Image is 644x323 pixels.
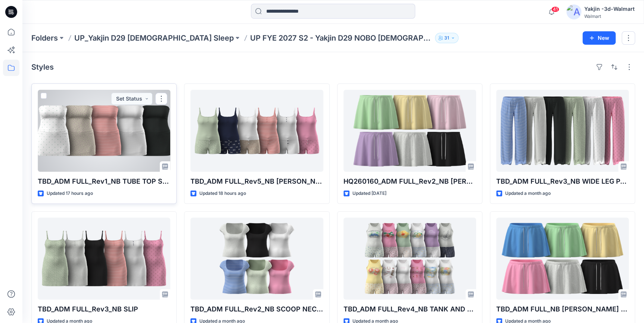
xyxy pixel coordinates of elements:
[190,176,323,187] p: TBD_ADM FULL_Rev5_NB [PERSON_NAME] SET
[435,33,458,43] button: 31
[190,90,323,172] a: TBD_ADM FULL_Rev5_NB CAMI BOXER SET
[31,33,58,43] a: Folders
[343,218,476,300] a: TBD_ADM FULL_Rev4_NB TANK AND BOXER SET
[38,304,170,314] p: TBD_ADM FULL_Rev3_NB SLIP
[343,304,476,314] p: TBD_ADM FULL_Rev4_NB TANK AND BOXER SET
[38,218,170,300] a: TBD_ADM FULL_Rev3_NB SLIP
[31,63,54,72] h4: Styles
[505,190,551,197] p: Updated a month ago
[74,33,234,43] a: UP_Yakjin D29 [DEMOGRAPHIC_DATA] Sleep
[584,13,635,19] div: Walmart
[444,34,449,42] p: 31
[584,4,635,13] div: Yakjin -3d-Walmart
[47,190,93,197] p: Updated 17 hours ago
[496,304,629,314] p: TBD_ADM FULL_NB [PERSON_NAME] OPT2
[38,90,170,172] a: TBD_ADM FULL_Rev1_NB TUBE TOP SKORT SET
[352,190,386,197] p: Updated [DATE]
[190,218,323,300] a: TBD_ADM FULL_Rev2_NB SCOOP NECK TEE
[343,176,476,187] p: HQ260160_ADM FULL_Rev2_NB [PERSON_NAME]
[566,4,581,19] img: avatar
[496,176,629,187] p: TBD_ADM FULL_Rev3_NB WIDE LEG PANT
[250,33,432,43] p: UP FYE 2027 S2 - Yakjin D29 NOBO [DEMOGRAPHIC_DATA] Sleepwear
[496,90,629,172] a: TBD_ADM FULL_Rev3_NB WIDE LEG PANT
[496,218,629,300] a: TBD_ADM FULL_NB TERRY SKORT OPT2
[38,176,170,187] p: TBD_ADM FULL_Rev1_NB TUBE TOP SKORT SET
[551,6,559,12] span: 41
[343,90,476,172] a: HQ260160_ADM FULL_Rev2_NB TERRY SKORT
[190,304,323,314] p: TBD_ADM FULL_Rev2_NB SCOOP NECK TEE
[582,31,616,45] button: New
[199,190,246,197] p: Updated 18 hours ago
